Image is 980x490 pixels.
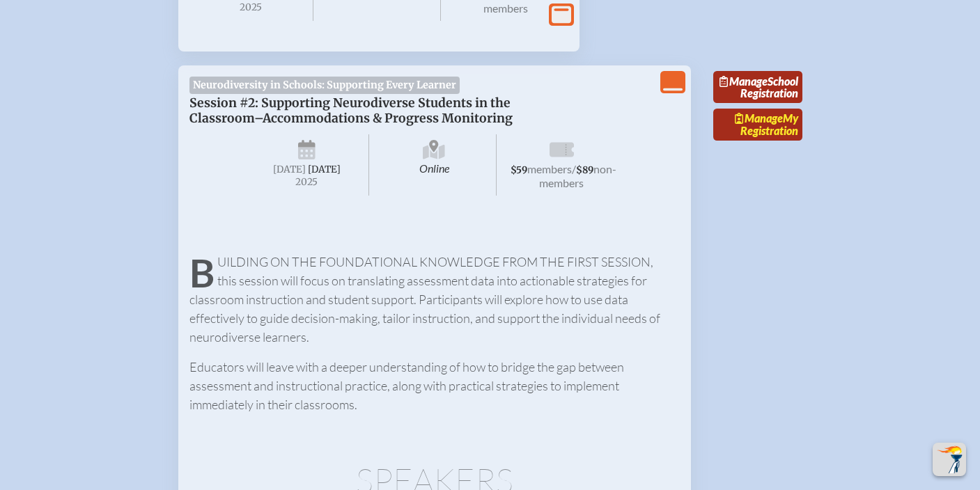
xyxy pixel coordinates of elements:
span: / [572,162,576,175]
span: [DATE] [308,164,341,175]
span: Session #2: Supporting Neurodiverse Students in the Classroom–Accommodations & Progress Monitoring [189,95,513,126]
span: Neurodiversity in Schools: Supporting Every Learner [189,77,460,93]
a: ManageSchool Registration [713,71,802,103]
span: members [527,162,572,175]
span: Online [372,134,497,196]
img: To the top [935,445,963,473]
p: Building on the foundational knowledge from the first session, this session will focus on transla... [189,253,680,347]
span: Manage [735,111,783,125]
span: non-members [539,162,616,189]
span: Manage [720,74,768,88]
a: ManageMy Registration [713,109,802,141]
span: [DATE] [273,164,306,175]
span: $89 [576,164,593,176]
span: 2025 [201,2,302,13]
span: 2025 [256,177,358,187]
p: Educators will leave with a deeper understanding of how to bridge the gap between assessment and ... [189,358,680,414]
button: Scroll Top [933,443,966,476]
span: $59 [511,164,527,176]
